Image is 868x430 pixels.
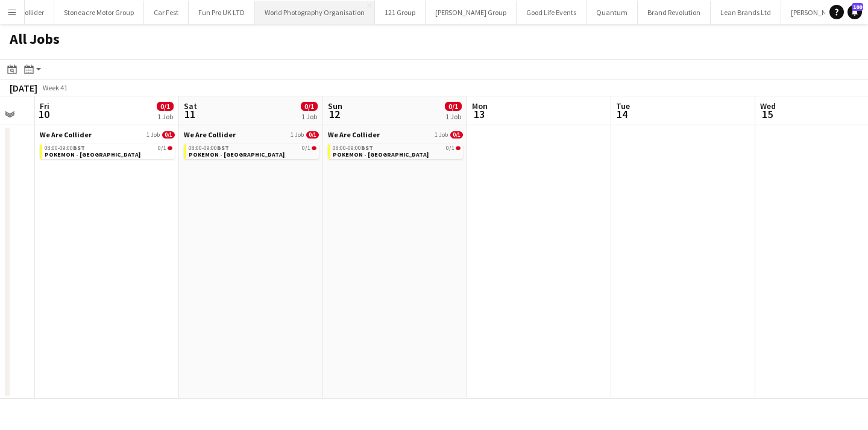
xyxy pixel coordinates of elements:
[616,101,630,111] span: Tue
[40,101,49,111] span: Fri
[361,144,373,152] span: BST
[435,131,448,139] span: 1 Job
[328,130,463,139] a: We Are Collider1 Job0/1
[326,107,342,121] span: 12
[456,146,461,150] span: 0/1
[184,101,197,111] span: Sat
[54,1,144,24] button: Stoneacre Motor Group
[217,144,229,152] span: BST
[781,1,852,24] button: [PERSON_NAME]
[40,83,70,92] span: Week 41
[189,1,255,24] button: Fun Pro UK LTD
[333,145,373,151] span: 08:00-09:00
[255,1,375,24] button: World Photography Organisation
[328,130,463,161] div: We Are Collider1 Job0/108:00-09:00BST0/1POKEMON - [GEOGRAPHIC_DATA]
[301,102,318,111] span: 0/1
[445,112,461,121] div: 1 Job
[302,145,310,151] span: 0/1
[306,131,319,139] span: 0/1
[291,131,304,139] span: 1 Job
[445,102,462,111] span: 0/1
[450,131,463,139] span: 0/1
[184,130,319,139] a: We Are Collider1 Job0/1
[146,131,160,139] span: 1 Job
[760,101,776,111] span: Wed
[157,112,173,121] div: 1 Job
[157,102,174,111] span: 0/1
[517,1,587,24] button: Good Life Events
[144,1,189,24] button: Car Fest
[638,1,711,24] button: Brand Revolution
[711,1,781,24] button: Lean Brands Ltd
[10,82,37,94] div: [DATE]
[182,107,197,121] span: 11
[184,130,236,139] span: We Are Collider
[158,145,166,151] span: 0/1
[189,151,285,158] span: POKEMON - MADRID
[45,144,172,158] a: 08:00-09:00BST0/1POKEMON - [GEOGRAPHIC_DATA]
[614,107,630,121] span: 14
[301,112,317,121] div: 1 Job
[189,144,316,158] a: 08:00-09:00BST0/1POKEMON - [GEOGRAPHIC_DATA]
[758,107,776,121] span: 15
[312,146,316,150] span: 0/1
[40,130,175,139] a: We Are Collider1 Job0/1
[587,1,638,24] button: Quantum
[40,130,175,161] div: We Are Collider1 Job0/108:00-09:00BST0/1POKEMON - [GEOGRAPHIC_DATA]
[40,130,92,139] span: We Are Collider
[328,101,342,111] span: Sun
[45,145,85,151] span: 08:00-09:00
[184,130,319,161] div: We Are Collider1 Job0/108:00-09:00BST0/1POKEMON - [GEOGRAPHIC_DATA]
[375,1,426,24] button: 121 Group
[472,101,488,111] span: Mon
[189,145,229,151] span: 08:00-09:00
[38,107,49,121] span: 10
[328,130,380,139] span: We Are Collider
[45,151,140,158] span: POKEMON - MADRID
[333,144,461,158] a: 08:00-09:00BST0/1POKEMON - [GEOGRAPHIC_DATA]
[73,144,85,152] span: BST
[168,146,172,150] span: 0/1
[426,1,517,24] button: [PERSON_NAME] Group
[446,145,454,151] span: 0/1
[470,107,488,121] span: 13
[333,151,429,158] span: POKEMON - MADRID
[852,3,863,11] span: 100
[848,5,862,19] a: 100
[162,131,175,139] span: 0/1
